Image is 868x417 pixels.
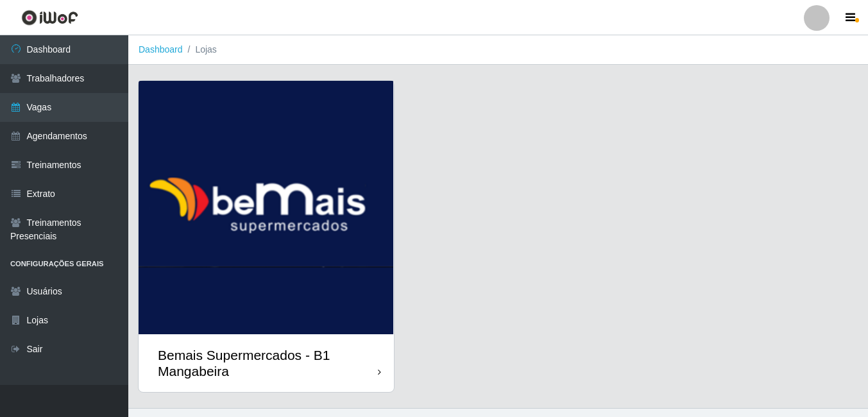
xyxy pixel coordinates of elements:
img: cardImg [139,81,394,334]
a: Bemais Supermercados - B1 Mangabeira [139,81,394,392]
nav: breadcrumb [128,35,868,65]
a: Dashboard [139,44,183,55]
img: CoreUI Logo [21,10,78,26]
li: Lojas [183,43,217,56]
div: Bemais Supermercados - B1 Mangabeira [158,347,378,379]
